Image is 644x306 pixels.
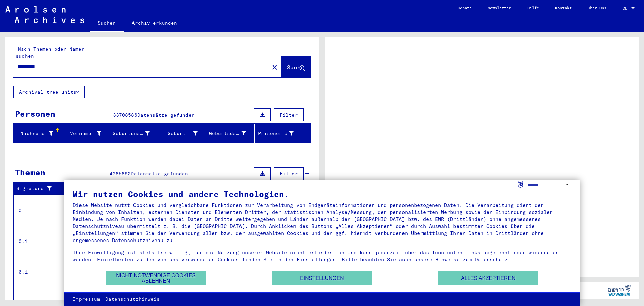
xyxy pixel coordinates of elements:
span: Filter [280,112,298,118]
label: Sprache auswählen [517,181,524,187]
button: Filter [274,167,304,180]
span: Datensätze gefunden [137,112,195,118]
div: Geburt‏ [161,128,206,139]
div: Geburt‏ [161,130,198,137]
button: Alles akzeptieren [438,271,538,285]
div: Themen [15,166,45,178]
span: DE [623,6,630,11]
div: Geburtsname [113,130,150,137]
div: Ihre Einwilligung ist stets freiwillig, für die Nutzung unserer Website nicht erforderlich und ka... [73,249,571,263]
span: 4285890 [110,171,131,177]
div: Vorname [65,128,110,139]
button: Einstellungen [272,271,372,285]
mat-header-cell: Nachname [14,124,62,143]
td: 0 [14,195,60,226]
button: Clear [268,60,281,74]
span: Suche [287,64,304,71]
div: Prisoner # [257,130,294,137]
span: Datensätze gefunden [131,171,188,177]
a: Impressum [73,296,100,303]
div: Wir nutzen Cookies und andere Technologien. [73,190,571,198]
span: 33708586 [113,112,137,118]
div: Geburtsname [113,128,158,139]
select: Sprache auswählen [527,180,571,190]
div: Titel [63,185,298,192]
mat-header-cell: Prisoner # [255,124,311,143]
mat-header-cell: Vorname [62,124,110,143]
button: Suche [281,56,311,77]
button: Filter [274,108,304,121]
button: Nicht notwendige Cookies ablehnen [106,271,206,285]
div: Geburtsdatum [209,130,246,137]
span: Filter [280,171,298,177]
td: 0.1 [14,226,60,257]
mat-icon: close [271,63,279,71]
a: Datenschutzhinweis [105,296,160,303]
button: Archival tree units [13,86,85,98]
mat-header-cell: Geburt‏ [158,124,207,143]
div: Geburtsdatum [209,128,254,139]
div: Signature [16,183,61,194]
img: yv_logo.png [607,282,632,299]
div: Signature [16,185,55,192]
td: 0.1 [14,257,60,288]
div: Titel [63,183,304,194]
div: Personen [15,107,55,120]
div: Nachname [16,130,53,137]
a: Suchen [90,15,124,32]
mat-header-cell: Geburtsdatum [206,124,255,143]
a: Archiv erkunden [124,15,185,31]
img: Arolsen_neg.svg [5,6,84,23]
mat-header-cell: Geburtsname [110,124,158,143]
mat-label: Nach Themen oder Namen suchen [16,46,85,59]
div: Nachname [16,128,62,139]
div: Vorname [65,130,102,137]
div: Diese Website nutzt Cookies und vergleichbare Funktionen zur Verarbeitung von Endgeräteinformatio... [73,202,571,244]
div: Prisoner # [257,128,303,139]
